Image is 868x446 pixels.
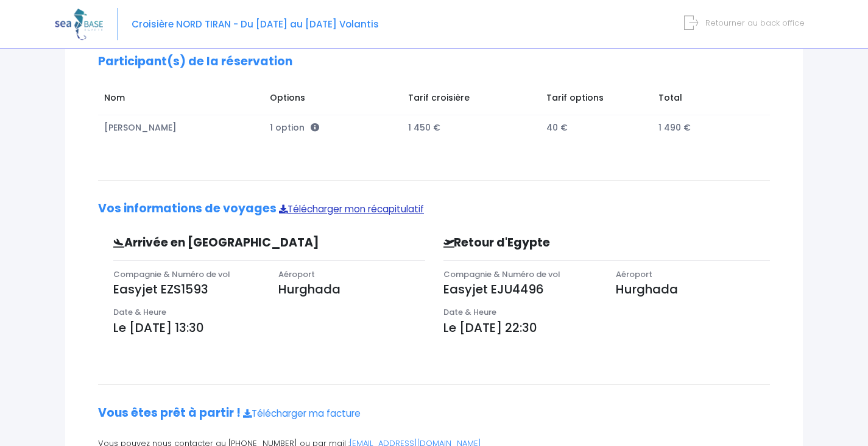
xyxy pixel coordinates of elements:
[98,202,770,216] h2: Vos informations de voyages
[279,203,424,215] a: Télécharger mon récapitulatif
[540,115,652,140] td: 40 €
[104,236,351,250] h3: Arrivée en [GEOGRAPHIC_DATA]
[113,318,425,337] p: Le [DATE] 13:30
[132,18,379,31] span: Croisière NORD TIRAN - Du [DATE] au [DATE] Volantis
[443,318,771,337] p: Le [DATE] 22:30
[540,85,652,115] td: Tarif options
[278,280,425,298] p: Hurghada
[616,280,770,298] p: Hurghada
[98,115,264,140] td: [PERSON_NAME]
[652,85,758,115] td: Total
[113,280,260,298] p: Easyjet EZS1593
[278,268,315,280] span: Aéroport
[264,85,402,115] td: Options
[443,306,496,318] span: Date & Heure
[270,121,319,134] span: 1 option
[113,306,166,318] span: Date & Heure
[98,85,264,115] td: Nom
[113,268,230,280] span: Compagnie & Numéro de vol
[243,407,361,420] a: Télécharger ma facture
[402,85,540,115] td: Tarif croisière
[98,55,770,69] h2: Participant(s) de la réservation
[443,268,560,280] span: Compagnie & Numéro de vol
[616,268,652,280] span: Aéroport
[689,17,805,29] a: Retourner au back office
[434,236,693,250] h3: Retour d'Egypte
[705,17,805,29] span: Retourner au back office
[443,280,598,298] p: Easyjet EJU4496
[652,115,758,140] td: 1 490 €
[402,115,540,140] td: 1 450 €
[311,121,319,134] span: <p style='text-align:left; padding : 10px; padding-bottom:0; margin-bottom:10px'> - Bloc 15L alu ...
[98,406,770,420] h2: Vous êtes prêt à partir !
